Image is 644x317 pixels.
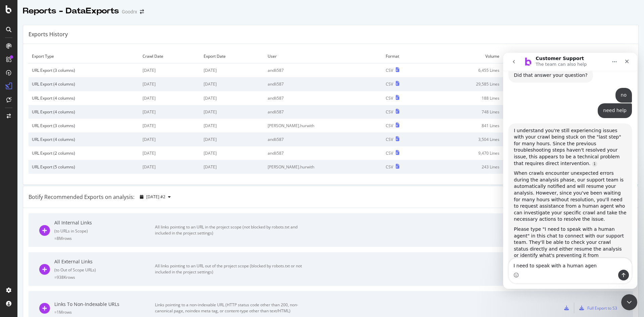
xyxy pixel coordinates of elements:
td: [DATE] [139,105,200,119]
div: URL Export (4 columns) [32,137,136,142]
td: 9,470 Lines [428,146,509,160]
div: URL Export (4 columns) [32,95,136,101]
div: Full Export to S3 [587,305,617,311]
div: Reports - DataExports [23,5,119,17]
div: CSV [386,81,393,87]
td: andli587 [264,146,382,160]
td: andli587 [264,77,382,91]
div: CSV [386,67,393,73]
div: URL Export (4 columns) [32,81,136,87]
div: Links pointing to a non-indexable URL (HTTP status code other than 200, non-canonical page, noind... [155,302,306,314]
div: URL Export (3 columns) [32,67,136,73]
td: [DATE] [200,160,264,174]
td: 6,455 Lines [428,63,509,77]
div: = 938K rows [54,274,155,280]
div: URL Export (4 columns) [32,109,136,115]
td: 29,585 Lines [428,77,509,91]
td: [DATE] [200,63,264,77]
td: 188 Lines [428,91,509,105]
td: Crawl Date [139,49,200,63]
td: Export Type [29,49,139,63]
td: andli587 [264,63,382,77]
iframe: Intercom live chat [621,294,637,310]
div: CSV [386,137,393,142]
td: Export Date [200,49,264,63]
td: Format [382,49,428,63]
div: ( to Out of Scope URLs ) [54,267,155,273]
iframe: Intercom live chat [503,53,637,289]
td: 3,504 Lines [428,133,509,146]
div: Botify Recommended Exports on analysis: [29,193,135,201]
td: Status [577,49,633,63]
div: CSV [386,95,393,101]
td: [DATE] [139,77,200,91]
td: andli587 [264,91,382,105]
div: CSV [386,164,393,170]
div: Exports History [29,31,68,38]
button: [DATE] #2 [137,192,173,202]
span: 2025 Aug. 15th #2 [146,194,165,200]
div: CSV [386,123,393,128]
td: [DATE] [200,105,264,119]
div: Goodrx [122,8,137,15]
td: [DATE] [200,146,264,160]
div: URL Export (2 columns) [32,150,136,156]
td: [PERSON_NAME].hurwith [264,160,382,174]
td: [DATE] [200,133,264,146]
td: [DATE] [200,77,264,91]
td: 841 Lines [428,119,509,133]
div: All links pointing to an URL in the project scope (not blocked by robots.txt and included in the ... [155,224,306,236]
td: User [264,49,382,63]
td: 748 Lines [428,105,509,119]
div: arrow-right-arrow-left [140,9,144,14]
div: CSV [386,109,393,115]
div: URL Export (5 columns) [32,164,136,170]
td: [DATE] [139,63,200,77]
div: s3-export [579,306,584,310]
td: [DATE] [139,119,200,133]
td: [DATE] [139,146,200,160]
div: = 1M rows [54,309,155,315]
div: URL Export (3 columns) [32,123,136,128]
div: All Internal Links [54,219,155,226]
div: CSV [386,150,393,156]
td: Volume [428,49,509,63]
div: csv-export [564,306,569,310]
td: 243 Lines [428,160,509,174]
div: = 8M rows [54,235,155,241]
td: [PERSON_NAME].hurwith [264,119,382,133]
div: Links To Non-Indexable URLs [54,301,155,308]
td: andli587 [264,105,382,119]
div: All links pointing to an URL out of the project scope (blocked by robots.txt or not included in t... [155,263,306,275]
td: [DATE] [139,133,200,146]
td: [DATE] [139,91,200,105]
div: All External Links [54,258,155,265]
td: [DATE] [200,91,264,105]
td: Available for [509,49,576,63]
td: [DATE] [139,160,200,174]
